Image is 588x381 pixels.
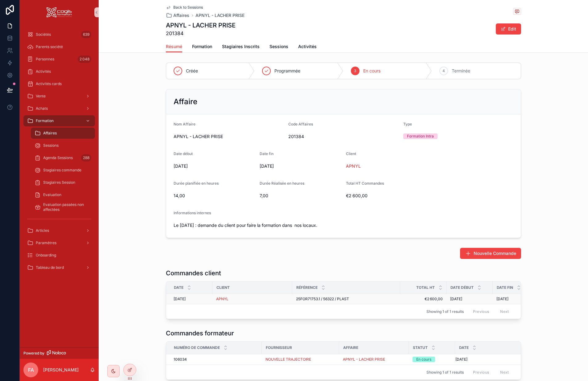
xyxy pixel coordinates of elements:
[174,357,187,362] span: 106034
[407,133,434,139] div: Formation Intra
[216,297,228,301] a: APNYL
[195,12,245,18] a: APNYL - LACHER PRISE
[450,297,489,301] a: [DATE]
[192,41,212,53] a: Formation
[452,68,470,74] span: Terminée
[36,265,64,270] span: Tableau de bord
[413,357,451,362] a: En cours
[354,68,356,73] span: 3
[346,163,361,169] a: APNYL
[174,193,255,199] span: 14,00
[23,66,95,77] a: Activités
[216,297,289,301] a: APNYL
[174,357,258,362] a: 106034
[216,285,230,290] span: Client
[404,297,443,301] a: €2 600,00
[36,240,56,245] span: Paramètres
[31,140,95,151] a: Sessions
[31,189,95,200] a: Evaluation
[23,115,95,126] a: Formation
[36,94,46,99] span: Vente
[36,32,51,37] span: Sociétés
[296,297,349,301] span: 25FOR71753.1 / 56322 / PLAST
[43,202,89,212] span: Evaluation passées non affectées
[260,181,304,186] span: Durée Réalisée en heures
[166,41,182,53] a: Résumé
[186,68,198,74] span: Créée
[296,297,397,301] a: 25FOR71753.1 / 56322 / PLAST
[298,41,317,53] a: Activités
[497,285,513,290] span: Date fin
[20,347,99,359] a: Powered by
[43,367,79,373] p: [PERSON_NAME]
[31,177,95,188] a: Stagiaires Session
[31,165,95,176] a: Stagiaires commande
[343,345,358,350] span: Affaire
[36,118,54,123] span: Formation
[450,297,462,301] span: [DATE]
[166,21,236,30] h1: APNYL - LACHER PRISE
[23,41,95,52] a: Parents société
[174,163,255,169] span: [DATE]
[496,297,535,301] a: [DATE]
[274,68,300,74] span: Programmée
[174,285,183,290] span: Date
[174,181,219,186] span: Durée planifiée en heures
[346,151,356,156] span: Client
[166,5,203,10] a: Back to Sessions
[36,253,56,258] span: Onboarding
[43,192,61,197] span: Evaluation
[174,222,513,228] span: Le [DATE] : demande du client pour faire la formation dans nos locaux.
[31,152,95,163] a: Agenda Sessions288
[455,357,467,362] span: [DATE]
[174,122,195,126] span: Nom Affaire
[47,7,72,17] img: App logo
[474,250,516,256] span: Nouvelle Commande
[174,345,220,350] span: Numéro de commande
[288,122,313,126] span: Code Affaires
[23,237,95,248] a: Paramètres
[174,97,197,107] h2: Affaire
[43,168,81,173] span: Stagiaires commande
[23,78,95,89] a: Activités cards
[36,228,49,233] span: Articles
[23,29,95,40] a: Sociétés639
[173,5,203,10] span: Back to Sessions
[296,285,318,290] span: Référence
[23,250,95,261] a: Onboarding
[166,30,236,37] span: 201384
[81,154,91,162] div: 288
[455,357,515,362] a: [DATE]
[288,133,398,140] span: 201384
[416,285,435,290] span: Total HT
[426,309,464,314] span: Showing 1 of 1 results
[31,128,95,139] a: Affaires
[23,351,44,356] span: Powered by
[426,370,464,375] span: Showing 1 of 1 results
[174,211,211,215] span: Informations internes
[260,163,341,169] span: [DATE]
[265,357,335,362] a: NOUVELLE TRAJECTOIRE
[166,329,234,338] h1: Commandes formateur
[166,12,189,18] a: Affaires
[265,357,311,362] a: NOUVELLE TRAJECTOIRE
[166,269,221,277] h1: Commandes client
[403,122,412,126] span: Type
[346,181,384,186] span: Total HT Commandes
[266,345,292,350] span: Fournisseur
[496,297,508,301] span: [DATE]
[343,357,405,362] a: APNYL - LACHER PRISE
[23,91,95,102] a: Vente
[269,41,288,53] a: Sessions
[23,54,95,65] a: Personnes2 048
[166,43,182,50] span: Résumé
[173,12,189,18] span: Affaires
[343,357,385,362] a: APNYL - LACHER PRISE
[43,180,75,185] span: Stagiaires Session
[23,262,95,273] a: Tableau de bord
